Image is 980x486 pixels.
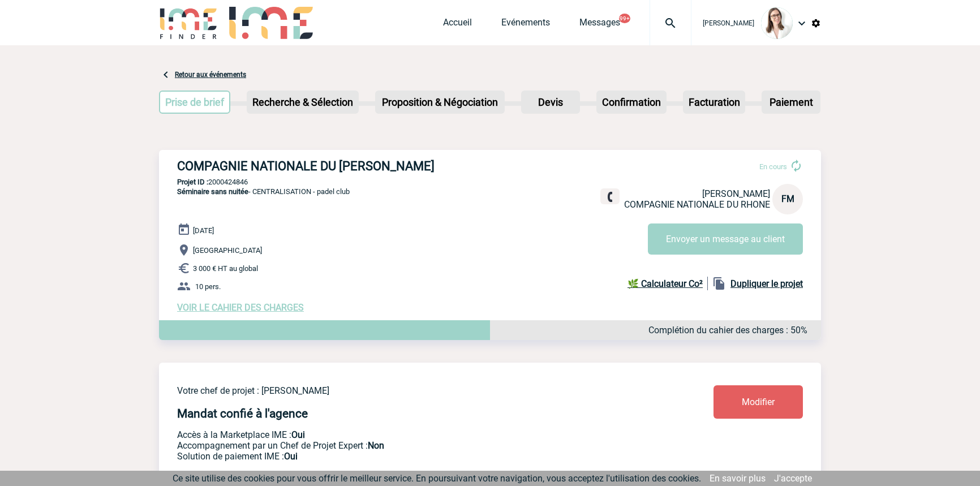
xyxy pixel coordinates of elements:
span: [PERSON_NAME] [703,19,754,27]
p: Recherche & Sélection [248,92,358,113]
b: Dupliquer le projet [730,278,803,289]
a: Evénements [501,17,550,33]
p: Confirmation [598,92,665,113]
p: Votre chef de projet : [PERSON_NAME] [177,385,647,396]
p: Conformité aux process achat client, Prise en charge de la facturation, Mutualisation de plusieur... [177,451,647,462]
p: Paiement [763,92,819,113]
img: fixe.png [605,192,615,202]
b: Non [368,440,384,451]
b: 🌿 Calculateur Co² [627,278,703,289]
p: 2000424846 [159,178,821,186]
a: Accueil [443,17,472,33]
span: En cours [759,162,787,171]
span: - CENTRALISATION - padel club [177,187,350,196]
h3: COMPAGNIE NATIONALE DU [PERSON_NAME] [177,159,517,173]
a: 🌿 Calculateur Co² [627,277,708,290]
a: J'accepte [774,473,812,484]
span: Séminaire sans nuitée [177,187,248,196]
b: Oui [291,429,305,440]
p: Facturation [684,92,745,113]
span: COMPAGNIE NATIONALE DU RHONE [624,199,770,210]
img: 122719-0.jpg [761,7,793,39]
a: VOIR LE CAHIER DES CHARGES [177,302,304,313]
span: [GEOGRAPHIC_DATA] [193,246,262,255]
b: Projet ID : [177,178,208,186]
span: Modifier [742,397,775,407]
p: Devis [522,92,579,113]
a: En savoir plus [710,473,766,484]
img: file_copy-black-24dp.png [712,277,726,290]
span: [DATE] [193,226,214,235]
p: Prise de brief [160,92,229,113]
button: 99+ [619,14,630,23]
button: Envoyer un message au client [648,223,803,255]
img: IME-Finder [159,7,218,39]
p: Prestation payante [177,440,647,451]
span: [PERSON_NAME] [702,188,770,199]
a: Retour aux événements [175,71,246,79]
span: Ce site utilise des cookies pour vous offrir le meilleur service. En poursuivant votre navigation... [173,473,701,484]
p: Accès à la Marketplace IME : [177,429,647,440]
span: 3 000 € HT au global [193,264,258,273]
p: Proposition & Négociation [376,92,504,113]
a: Messages [579,17,620,33]
h4: Mandat confié à l'agence [177,407,308,420]
span: FM [781,193,794,204]
b: Oui [284,451,298,462]
span: 10 pers. [195,282,221,291]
